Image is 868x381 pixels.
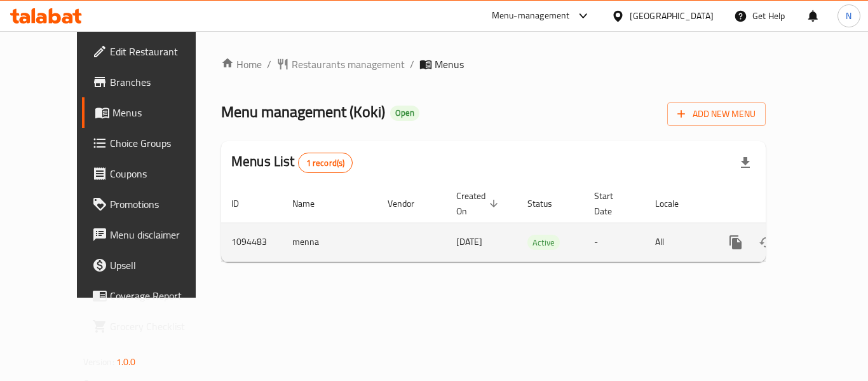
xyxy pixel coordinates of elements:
[221,97,385,126] span: Menu management ( Koki )
[594,188,630,219] span: Start Date
[82,36,222,67] a: Edit Restaurant
[82,281,222,311] a: Coverage Report
[82,97,222,128] a: Menus
[110,258,212,273] span: Upsell
[292,196,331,211] span: Name
[82,250,222,281] a: Upsell
[527,196,569,211] span: Status
[390,106,419,121] div: Open
[110,166,212,181] span: Coupons
[410,57,414,72] li: /
[435,57,464,72] span: Menus
[710,184,853,223] th: Actions
[267,57,271,72] li: /
[667,102,766,126] button: Add New Menu
[82,311,222,342] a: Grocery Checklist
[231,152,353,173] h2: Menus List
[456,188,502,219] span: Created On
[82,128,222,158] a: Choice Groups
[298,153,353,173] div: Total records count
[82,67,222,97] a: Branches
[110,74,212,90] span: Branches
[584,223,645,261] td: -
[110,135,212,151] span: Choice Groups
[492,8,570,24] div: Menu-management
[721,227,751,258] button: more
[527,235,560,250] span: Active
[110,319,212,334] span: Grocery Checklist
[677,106,756,122] span: Add New Menu
[110,227,212,242] span: Menu disclaimer
[221,57,766,72] nav: breadcrumb
[116,354,136,370] span: 1.0.0
[112,105,212,120] span: Menus
[82,158,222,189] a: Coupons
[221,57,262,72] a: Home
[231,196,255,211] span: ID
[299,157,353,169] span: 1 record(s)
[110,288,212,303] span: Coverage Report
[82,219,222,250] a: Menu disclaimer
[846,9,851,23] span: N
[110,44,212,59] span: Edit Restaurant
[730,148,761,178] div: Export file
[630,9,714,23] div: [GEOGRAPHIC_DATA]
[527,235,560,250] div: Active
[456,233,482,250] span: [DATE]
[388,196,431,211] span: Vendor
[83,354,114,370] span: Version:
[390,107,419,118] span: Open
[282,223,377,261] td: menna
[221,184,853,262] table: enhanced table
[292,57,405,72] span: Restaurants management
[645,223,710,261] td: All
[110,197,212,212] span: Promotions
[82,189,222,219] a: Promotions
[221,223,282,261] td: 1094483
[751,227,782,258] button: Change Status
[276,57,405,72] a: Restaurants management
[655,196,695,211] span: Locale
